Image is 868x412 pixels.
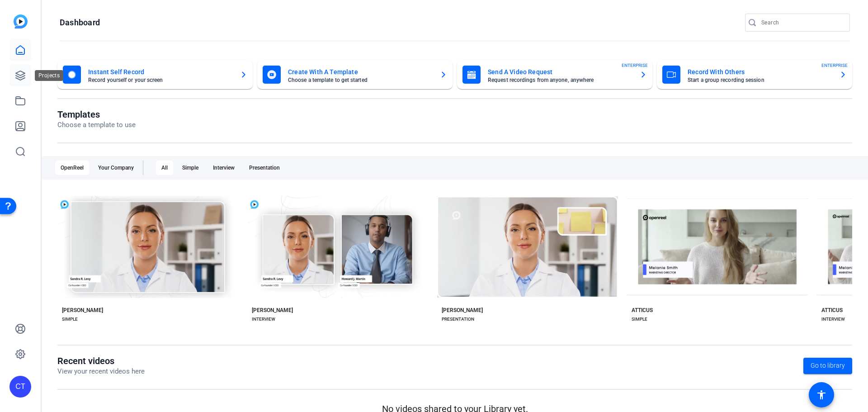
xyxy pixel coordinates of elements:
[88,77,233,83] mat-card-subtitle: Record yourself or your screen
[62,307,103,314] div: [PERSON_NAME]
[442,316,474,323] div: PRESENTATION
[93,161,139,175] div: Your Company
[88,66,233,77] mat-card-title: Instant Self Record
[632,316,647,323] div: SIMPLE
[57,366,145,377] p: View your recent videos here
[803,358,852,374] a: Go to library
[816,389,827,400] mat-icon: accessibility
[35,70,63,81] div: Projects
[57,109,136,120] h1: Templates
[688,77,832,83] mat-card-subtitle: Start a group recording session
[622,62,648,69] span: ENTERPRISE
[657,60,852,89] button: Record With OthersStart a group recording sessionENTERPRISE
[177,161,204,175] div: Simple
[821,62,848,69] span: ENTERPRISE
[208,161,240,175] div: Interview
[488,77,632,83] mat-card-subtitle: Request recordings from anyone, anywhere
[244,161,285,175] div: Presentation
[9,376,31,398] div: CT
[57,120,136,130] p: Choose a template to use
[821,316,845,323] div: INTERVIEW
[442,307,483,314] div: [PERSON_NAME]
[821,307,843,314] div: ATTICUS
[811,361,845,370] span: Go to library
[156,161,173,175] div: All
[761,17,843,28] input: Search
[252,316,275,323] div: INTERVIEW
[14,14,28,28] img: blue-gradient.svg
[457,60,652,89] button: Send A Video RequestRequest recordings from anyone, anywhereENTERPRISE
[62,316,78,323] div: SIMPLE
[252,307,293,314] div: [PERSON_NAME]
[55,161,89,175] div: OpenReel
[288,77,433,83] mat-card-subtitle: Choose a template to get started
[60,17,100,28] h1: Dashboard
[57,60,253,89] button: Instant Self RecordRecord yourself or your screen
[257,60,453,89] button: Create With A TemplateChoose a template to get started
[288,66,433,77] mat-card-title: Create With A Template
[488,66,632,77] mat-card-title: Send A Video Request
[632,307,653,314] div: ATTICUS
[57,355,145,366] h1: Recent videos
[688,66,832,77] mat-card-title: Record With Others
